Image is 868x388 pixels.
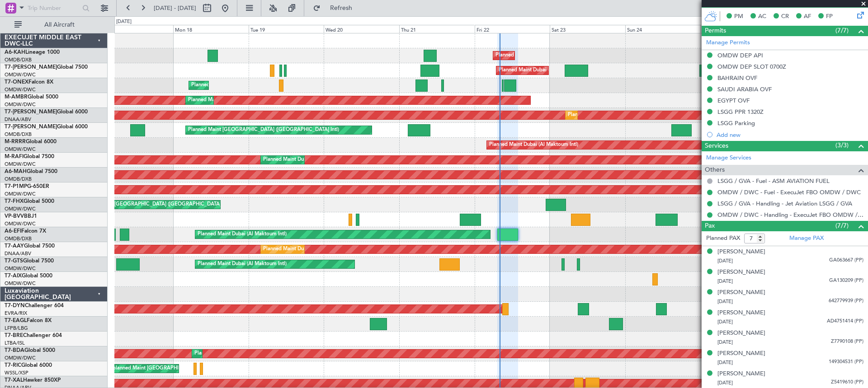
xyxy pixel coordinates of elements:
[5,280,36,287] a: OMDW/DWC
[5,184,27,189] span: T7-P1MP
[322,5,360,11] span: Refresh
[5,333,62,338] a: T7-BREChallenger 604
[550,25,625,33] div: Sat 23
[5,355,36,361] a: OMDW/DWC
[5,258,23,264] span: T7-GTS
[188,123,339,137] div: Planned Maint [GEOGRAPHIC_DATA] ([GEOGRAPHIC_DATA] Intl)
[309,1,363,15] button: Refresh
[717,63,786,70] div: OMDW DEP SLOT 0700Z
[154,4,196,12] span: [DATE] - [DATE]
[5,214,24,219] span: VP-BVV
[706,38,750,47] a: Manage Permits
[188,93,277,107] div: Planned Maint Dubai (Al Maktoum Intl)
[835,26,849,35] span: (7/7)
[263,243,352,256] div: Planned Maint Dubai (Al Maktoum Intl)
[263,153,352,167] div: Planned Maint Dubai (Al Maktoum Intl)
[705,165,725,175] span: Others
[5,369,28,376] a: WSSL/XSP
[5,340,25,346] a: LTBA/ISL
[5,318,27,323] span: T7-EAGL
[706,154,751,163] a: Manage Services
[5,258,54,264] a: T7-GTSGlobal 7500
[717,318,733,325] span: [DATE]
[10,18,98,32] button: All Aircraft
[5,79,28,85] span: T7-ONEX
[5,124,57,130] span: T7-[PERSON_NAME]
[5,273,22,279] span: T7-AIX
[625,25,701,33] div: Sun 24
[5,243,55,249] a: T7-AAYGlobal 7500
[5,199,54,204] a: T7-FHXGlobal 5000
[5,146,36,153] a: OMDW/DWC
[191,79,266,92] div: Planned Maint Geneva (Cointrin)
[5,220,36,227] a: OMDW/DWC
[249,25,324,33] div: Tue 19
[5,184,49,189] a: T7-P1MPG-650ER
[717,85,772,93] div: SAUDI ARABIA OVF
[5,348,24,353] span: T7-BDA
[717,359,733,366] span: [DATE]
[717,200,852,207] a: LSGG / GVA - Handling - Jet Aviation LSGG / GVA
[5,50,60,55] a: A6-KAHLineage 1000
[5,65,88,70] a: T7-[PERSON_NAME]Global 7500
[717,288,765,297] div: [PERSON_NAME]
[5,378,23,383] span: T7-XAL
[758,12,766,21] span: AC
[5,243,24,249] span: T7-AAY
[826,12,833,21] span: FP
[5,116,31,123] a: DNAA/ABV
[831,379,863,386] span: Z5419610 (PP)
[5,169,57,174] a: A6-MAHGlobal 7500
[495,49,585,62] div: Planned Maint Dubai (Al Maktoum Intl)
[5,101,36,108] a: OMDW/DWC
[835,140,849,150] span: (3/3)
[5,139,57,145] a: M-RRRRGlobal 6000
[194,347,283,360] div: Planned Maint Dubai (Al Maktoum Intl)
[789,234,824,243] a: Manage PAX
[5,86,36,93] a: OMDW/DWC
[717,369,765,379] div: [PERSON_NAME]
[717,349,765,358] div: [PERSON_NAME]
[5,94,28,100] span: M-AMBR
[198,228,287,241] div: Planned Maint Dubai (Al Maktoum Intl)
[717,248,765,257] div: [PERSON_NAME]
[705,221,715,231] span: Pax
[717,268,765,277] div: [PERSON_NAME]
[5,176,32,182] a: OMDB/DXB
[98,25,173,33] div: Sun 17
[5,229,21,234] span: A6-EFI
[5,206,36,212] a: OMDW/DWC
[5,139,26,145] span: M-RRRR
[5,71,36,78] a: OMDW/DWC
[5,154,54,159] a: M-RAFIGlobal 7500
[5,154,24,159] span: M-RAFI
[5,273,52,279] a: T7-AIXGlobal 5000
[804,12,811,21] span: AF
[717,177,830,185] a: LSGG / GVA - Fuel - ASM AVIATION FUEL
[705,26,726,36] span: Permits
[717,119,755,127] div: LSGG Parking
[717,278,733,285] span: [DATE]
[829,277,863,285] span: GA130209 (PP)
[5,325,28,332] a: LFPB/LBG
[5,199,24,204] span: T7-FHX
[475,25,550,33] div: Fri 22
[5,109,57,115] span: T7-[PERSON_NAME]
[717,211,863,219] a: OMDW / DWC - Handling - ExecuJet FBO OMDW / DWC
[106,362,219,375] div: Unplanned Maint [GEOGRAPHIC_DATA] (Seletar)
[5,65,57,70] span: T7-[PERSON_NAME]
[717,74,757,82] div: BAHRAIN OVF
[829,257,863,264] span: GA063667 (PP)
[717,257,733,264] span: [DATE]
[489,138,578,152] div: Planned Maint Dubai (Al Maktoum Intl)
[5,79,53,85] a: T7-ONEXFalcon 8X
[717,51,763,59] div: OMDW DEP API
[829,358,863,366] span: 149304531 (PP)
[700,25,776,33] div: Mon 25
[831,338,863,346] span: Z7790108 (PP)
[717,309,765,318] div: [PERSON_NAME]
[5,333,23,338] span: T7-BRE
[198,257,287,271] div: Planned Maint Dubai (Al Maktoum Intl)
[5,303,64,309] a: T7-DYNChallenger 604
[5,50,25,55] span: A6-KAH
